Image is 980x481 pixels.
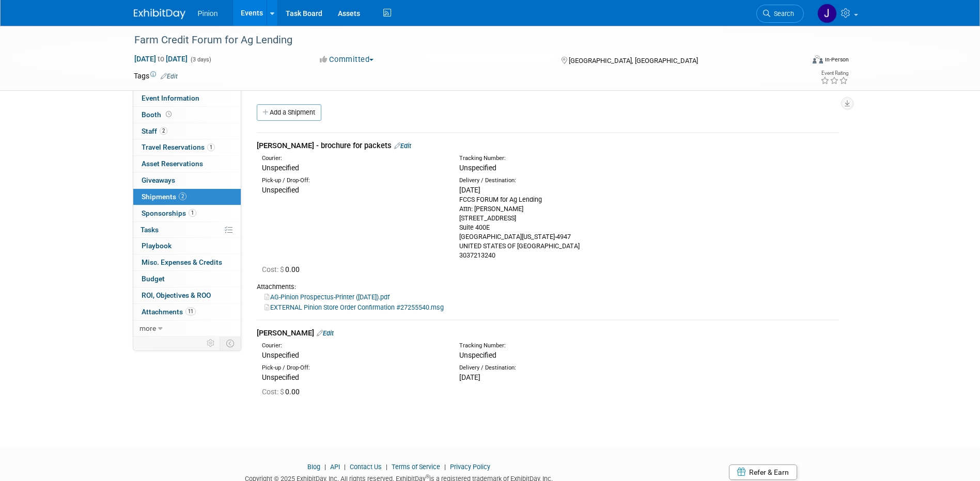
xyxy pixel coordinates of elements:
a: Add a Shipment [257,104,321,121]
td: Personalize Event Tab Strip [202,336,220,350]
a: Search [756,5,804,23]
span: Sponsorships [142,209,196,217]
a: Privacy Policy [450,463,490,471]
span: Unspecified [459,164,496,172]
span: Tasks [141,226,159,234]
span: Cost: $ [262,265,285,274]
a: EXTERNAL Pinion Store Order Confirmation #27255540.msg [265,303,444,311]
span: Unspecified [262,186,299,194]
div: Pick-up / Drop-Off: [262,177,444,185]
a: Giveaways [133,172,241,188]
a: Tasks [133,222,241,238]
div: Pick-up / Drop-Off: [262,364,444,372]
a: Asset Reservations [133,156,241,172]
span: 1 [189,209,196,217]
a: Terms of Service [392,463,440,471]
a: Staff2 [133,123,241,139]
div: [DATE] [459,185,641,195]
img: ExhibitDay [134,9,185,19]
div: Tracking Number: [459,154,691,163]
a: Blog [307,463,320,471]
sup: ® [426,474,429,479]
span: | [383,463,390,471]
span: Unspecified [262,373,299,381]
div: Attachments: [257,282,839,292]
div: [PERSON_NAME] [257,328,839,339]
a: Event Information [133,90,241,106]
a: Edit [317,329,334,337]
span: Misc. Expenses & Credits [142,258,222,266]
span: Booth [142,110,174,119]
span: 1 [207,143,215,151]
span: 2 [179,193,186,200]
span: | [442,463,448,471]
a: AG-Pinion Prospectus-Printer ([DATE]).pdf [265,293,390,301]
div: Courier: [262,154,444,163]
img: Jennifer Plumisto [817,4,837,23]
div: Delivery / Destination: [459,364,641,372]
div: Delivery / Destination: [459,177,641,185]
span: Budget [142,275,165,283]
div: Unspecified [262,350,444,360]
span: Giveaways [142,176,175,184]
a: Booth [133,107,241,123]
span: 11 [185,308,196,315]
div: [DATE] [459,372,641,382]
span: Playbook [142,242,172,250]
a: Playbook [133,238,241,254]
a: Budget [133,271,241,287]
td: Tags [134,71,178,81]
a: more [133,320,241,336]
img: Format-Inperson.png [813,55,823,63]
span: to [156,55,166,63]
div: Courier: [262,342,444,350]
a: ROI, Objectives & ROO [133,287,241,303]
span: more [139,324,156,332]
a: Shipments2 [133,189,241,205]
span: Travel Reservations [142,143,215,151]
div: Farm Credit Forum for Ag Lending [131,31,788,50]
span: Asset Reservations [142,159,203,168]
a: Edit [161,73,178,80]
div: Tracking Number: [459,342,691,350]
span: 0.00 [262,388,304,396]
span: Unspecified [459,351,496,359]
td: Toggle Event Tabs [220,336,241,350]
span: Pinion [198,9,218,18]
div: Unspecified [262,163,444,173]
span: Shipments [142,193,186,201]
span: Attachments [142,308,196,316]
span: Event Information [142,94,199,102]
span: (3 days) [190,56,211,63]
span: 0.00 [262,265,304,274]
span: 2 [160,127,167,135]
a: API [330,463,340,471]
span: [DATE] [DATE] [134,54,188,63]
div: FCCS FORUM for Ag Lending Attn: [PERSON_NAME] [STREET_ADDRESS] Suite 400E [GEOGRAPHIC_DATA][US_ST... [459,195,641,260]
button: Committed [316,54,378,65]
div: [PERSON_NAME] - brochure for packets [257,140,839,151]
a: Contact Us [350,463,382,471]
span: [GEOGRAPHIC_DATA], [GEOGRAPHIC_DATA] [569,57,698,65]
a: Travel Reservations1 [133,139,241,155]
span: ROI, Objectives & ROO [142,291,211,299]
div: In-Person [825,56,849,63]
span: Search [770,10,794,18]
a: Sponsorships1 [133,205,241,221]
div: Event Rating [820,71,848,76]
a: Misc. Expenses & Credits [133,254,241,270]
div: Event Format [743,54,849,69]
a: Edit [394,142,411,150]
a: Refer & Earn [729,464,797,480]
span: Cost: $ [262,388,285,396]
span: Staff [142,127,167,135]
span: Booth not reserved yet [164,110,174,118]
span: | [341,463,348,471]
a: Attachments11 [133,304,241,320]
span: | [322,463,329,471]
